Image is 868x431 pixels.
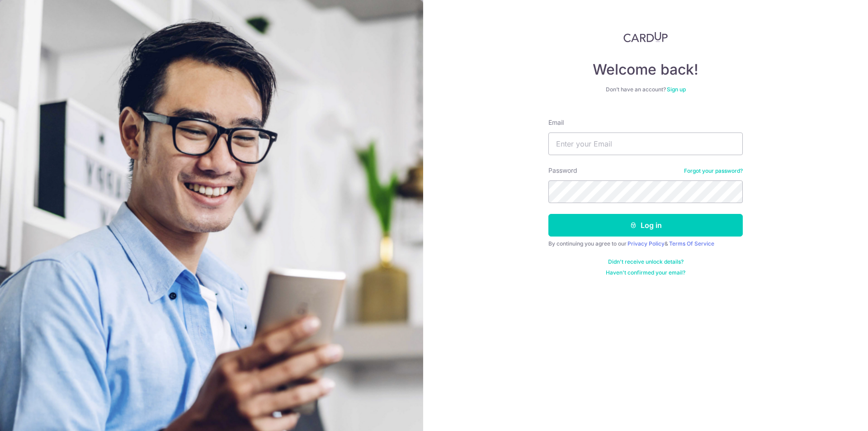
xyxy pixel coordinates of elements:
label: Password [548,166,577,175]
img: CardUp Logo [623,32,668,43]
a: Forgot your password? [684,167,743,175]
a: Terms Of Service [669,240,714,247]
div: By continuing you agree to our & [548,240,743,247]
label: Email [548,118,564,127]
a: Privacy Policy [627,240,665,247]
button: Log in [548,214,743,237]
a: Haven't confirmed your email? [606,269,685,276]
h4: Welcome back! [548,61,743,79]
a: Sign up [667,86,686,93]
input: Enter your Email [548,133,743,155]
a: Didn't receive unlock details? [608,258,684,265]
div: Don’t have an account? [548,86,743,93]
